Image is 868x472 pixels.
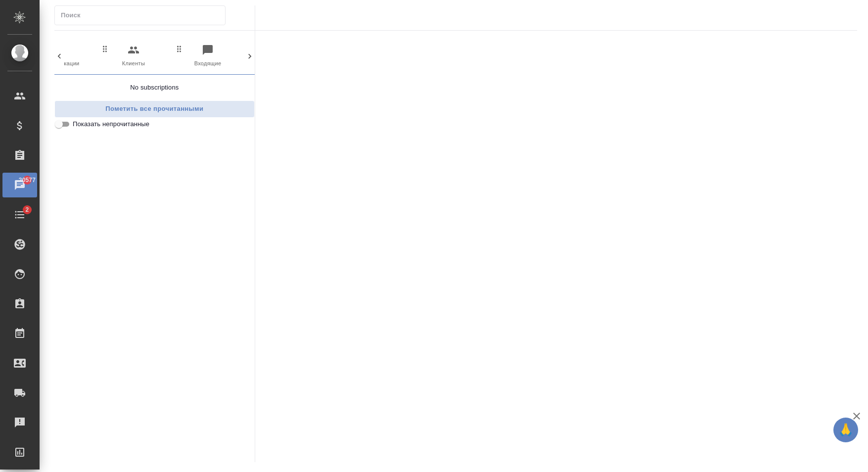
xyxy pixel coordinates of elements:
[175,44,241,68] span: Входящие
[100,44,167,68] span: Клиенты
[61,8,225,22] input: Поиск
[130,83,179,93] p: No subscriptions
[19,205,35,215] span: 2
[175,44,184,53] svg: Зажми и перетащи, чтобы поменять порядок вкладок
[54,100,255,118] button: Пометить все прочитанными
[837,420,854,440] span: 🙏
[100,44,110,53] svg: Зажми и перетащи, чтобы поменять порядок вкладок
[60,103,249,115] span: Пометить все прочитанными
[13,175,42,185] span: 20577
[2,202,37,227] a: 2
[833,418,858,442] button: 🙏
[73,119,149,129] span: Показать непрочитанные
[2,173,37,197] a: 20577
